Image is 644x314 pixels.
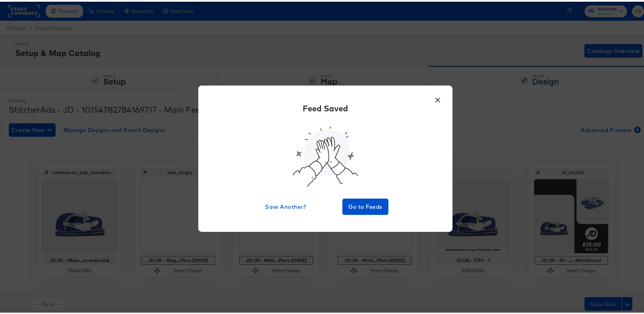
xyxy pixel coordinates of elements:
[262,197,308,213] button: Save Another?
[342,197,388,213] button: Go to Feeds
[432,91,444,103] button: ×
[345,200,386,210] span: Go to Feeds
[265,200,306,210] span: Save Another?
[303,101,348,112] div: Feed Saved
